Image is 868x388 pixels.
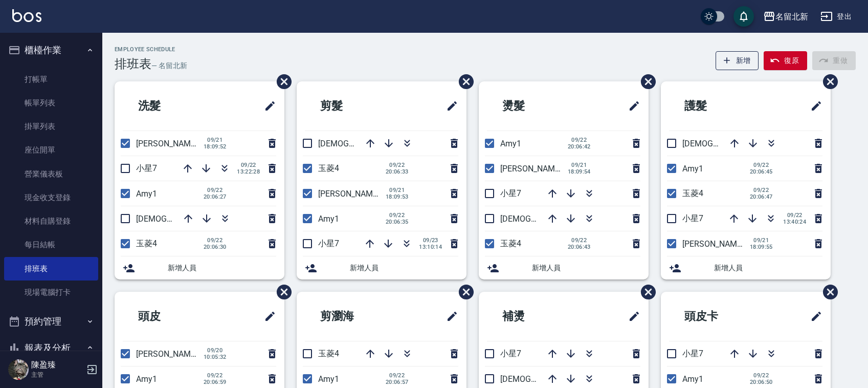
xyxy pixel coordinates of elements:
span: Amy1 [682,164,703,174]
span: 新增人員 [168,263,276,273]
span: 09/22 [204,237,227,244]
span: 09/22 [386,372,409,379]
h6: — 名留北新 [151,60,187,71]
span: [PERSON_NAME]2 [318,189,384,199]
span: 09/21 [568,162,591,168]
img: Person [8,359,29,380]
span: 13:10:14 [419,244,442,250]
span: [DEMOGRAPHIC_DATA]9 [500,214,589,224]
a: 打帳單 [4,68,98,91]
span: 新增人員 [350,263,458,273]
span: 20:06:35 [386,219,409,225]
div: 新增人員 [115,256,284,279]
a: 排班表 [4,257,98,281]
h2: 頭皮 [123,298,217,335]
a: 材料自購登錄 [4,209,98,233]
span: 18:09:52 [204,143,227,150]
span: Amy1 [318,374,339,384]
span: 18:09:53 [386,193,409,200]
span: [PERSON_NAME]2 [500,164,566,174]
span: [DEMOGRAPHIC_DATA]9 [500,374,589,384]
h2: Employee Schedule [115,46,187,53]
span: 刪除班表 [269,277,293,307]
h2: 剪髮 [305,88,399,124]
span: 09/20 [204,347,227,354]
span: 20:06:30 [204,244,227,250]
img: Logo [12,9,41,22]
span: 小星7 [682,349,703,358]
div: 新增人員 [661,256,831,279]
h3: 排班表 [115,57,151,71]
span: 小星7 [318,239,339,248]
span: 09/22 [750,187,773,193]
button: 新增 [716,51,759,70]
span: 小星7 [500,188,521,198]
span: 09/22 [568,137,591,143]
span: 玉菱4 [136,239,157,248]
span: 修改班表的標題 [804,304,822,329]
span: 新增人員 [532,263,640,273]
span: 09/21 [386,187,409,193]
span: 09/22 [750,372,773,379]
span: 09/22 [237,162,260,168]
span: 新增人員 [714,263,822,273]
span: 09/22 [750,162,773,168]
a: 座位開單 [4,138,98,162]
button: save [733,6,754,27]
span: [DEMOGRAPHIC_DATA]9 [682,139,771,148]
span: 刪除班表 [451,67,475,97]
span: 修改班表的標題 [622,304,640,329]
span: [PERSON_NAME]2 [136,139,202,148]
span: Amy1 [318,214,339,224]
span: 玉菱4 [318,349,339,358]
span: 20:06:47 [750,193,773,200]
span: 09/22 [386,162,409,168]
span: 刪除班表 [451,277,475,307]
span: 刪除班表 [633,277,657,307]
span: 修改班表的標題 [804,94,822,118]
p: 主管 [31,370,83,379]
span: 20:06:57 [386,379,409,385]
button: 登出 [816,7,856,26]
button: 復原 [764,51,807,70]
h2: 補燙 [487,298,581,335]
span: 09/22 [204,187,227,193]
a: 現場電腦打卡 [4,281,98,304]
span: 小星7 [136,163,157,173]
span: 09/22 [204,372,227,379]
a: 每日結帳 [4,233,98,256]
span: 20:06:27 [204,193,227,200]
div: 新增人員 [297,256,466,279]
button: 報表及分析 [4,335,98,361]
h2: 頭皮卡 [669,298,769,335]
span: Amy1 [500,139,521,148]
a: 掛單列表 [4,115,98,138]
span: 玉菱4 [500,239,521,248]
span: 20:06:50 [750,379,773,385]
span: 13:22:28 [237,168,260,175]
span: 玉菱4 [682,188,703,198]
h5: 陳盈臻 [31,360,83,370]
h2: 剪瀏海 [305,298,405,335]
span: 09/22 [386,212,409,219]
span: 刪除班表 [815,277,839,307]
span: 刪除班表 [633,67,657,97]
span: 修改班表的標題 [440,304,458,329]
button: 櫃檯作業 [4,37,98,63]
span: [DEMOGRAPHIC_DATA]9 [136,214,225,224]
a: 現金收支登錄 [4,186,98,209]
button: 名留北新 [759,6,812,27]
span: 09/22 [783,212,806,219]
span: 10:05:32 [204,354,227,360]
div: 名留北新 [775,10,808,23]
span: [DEMOGRAPHIC_DATA]9 [318,139,407,148]
span: 小星7 [500,349,521,358]
span: 20:06:43 [568,244,591,250]
span: Amy1 [682,374,703,384]
span: Amy1 [136,374,157,384]
span: [PERSON_NAME]2 [682,239,748,249]
button: 預約管理 [4,308,98,335]
span: 小星7 [682,213,703,223]
span: 18:09:54 [568,168,591,175]
span: 09/22 [568,237,591,244]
